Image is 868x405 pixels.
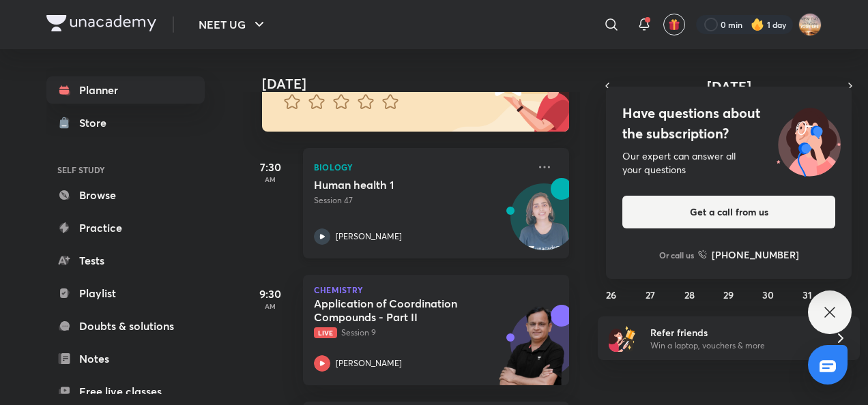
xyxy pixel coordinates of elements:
[314,327,528,339] p: Session 9
[336,357,402,370] p: [PERSON_NAME]
[314,159,528,175] p: Biology
[718,284,740,305] button: October 29, 2025
[663,14,685,35] button: avatar
[511,191,577,256] img: Avatar
[798,13,822,36] img: pari Neekhra
[79,115,115,131] div: Store
[314,194,528,207] p: Session 47
[698,247,799,262] a: [PHONE_NUMBER]
[622,149,835,177] div: Our expert can answer all your questions
[243,302,298,310] p: AM
[494,305,569,399] img: unacademy
[650,325,818,340] h6: Refer friends
[757,284,779,305] button: October 30, 2025
[243,159,298,175] h5: 7:30
[617,76,841,95] button: [DATE]
[46,214,205,241] a: Practice
[639,284,661,305] button: October 27, 2025
[46,109,205,136] a: Store
[46,15,156,31] img: Company Logo
[622,103,835,144] h4: Have questions about the subscription?
[601,177,622,199] button: October 5, 2025
[314,327,337,338] span: Live
[679,284,701,305] button: October 28, 2025
[46,280,205,307] a: Playlist
[684,288,695,301] abbr: October 28, 2025
[723,288,734,301] abbr: October 29, 2025
[659,249,694,261] p: Or call us
[46,158,205,181] h6: SELF STUDY
[601,248,622,270] button: October 19, 2025
[46,312,205,340] a: Doubts & solutions
[314,297,484,324] h5: Application of Coordination Compounds - Part II
[762,288,774,301] abbr: October 30, 2025
[243,286,298,302] h5: 9:30
[609,325,636,352] img: referral
[601,213,622,235] button: October 12, 2025
[601,284,622,305] button: October 26, 2025
[336,230,402,243] p: [PERSON_NAME]
[646,288,655,301] abbr: October 27, 2025
[314,178,484,192] h5: Human health 1
[766,103,852,177] img: ttu_illustration_new.svg
[46,345,205,372] a: Notes
[796,284,818,305] button: October 31, 2025
[46,247,205,274] a: Tests
[190,11,276,38] button: NEET UG
[262,76,583,92] h4: [DATE]
[751,18,764,31] img: streak
[650,340,818,352] p: Win a laptop, vouchers & more
[46,76,205,104] a: Planner
[707,77,751,95] span: [DATE]
[243,175,298,183] p: AM
[46,15,156,35] a: Company Logo
[622,196,835,228] button: Get a call from us
[46,181,205,209] a: Browse
[802,288,812,301] abbr: October 31, 2025
[46,378,205,405] a: Free live classes
[712,247,799,262] h6: [PHONE_NUMBER]
[314,286,558,294] p: Chemistry
[668,18,680,31] img: avatar
[606,288,616,301] abbr: October 26, 2025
